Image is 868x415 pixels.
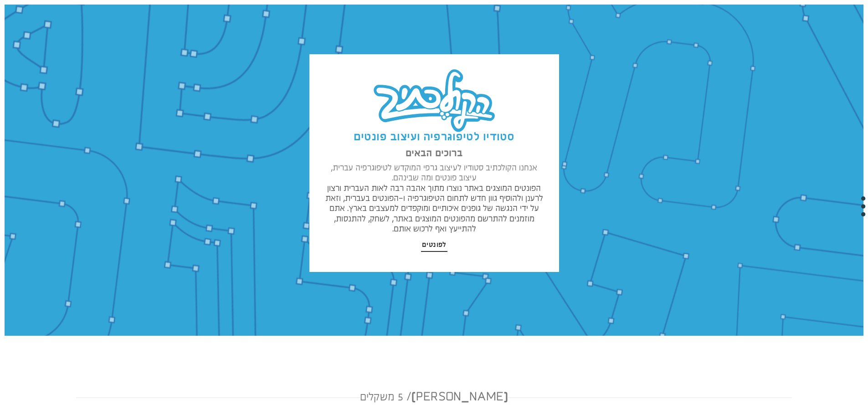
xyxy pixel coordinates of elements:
[372,68,496,136] img: לוגו הקולכתיב - הקולכתיב סטודיו לטיפוגרפיה ועיצוב גופנים (פונטים)
[323,184,545,234] p: הפונטים המוצגים באתר נוצרו מתוך אהבה רבה לאות העברית ורצון לרענן ולהוסיף גוון חדש לתחום הטיפוגרפי...
[422,241,447,250] span: לפונטים
[360,391,411,404] span: / 5 משקלים
[323,132,545,144] h1: סטודיו לטיפוגרפיה ועיצוב פונטים
[360,390,508,405] span: [PERSON_NAME]
[421,238,448,253] a: לפונטים
[323,149,545,159] h2: ברוכים הבאים
[323,163,545,184] h3: אנחנו הקולכתיב סטודיו לעיצוב גרפי המוקדש לטיפוגרפיה עברית, עיצוב פונטים ומה שבינהם.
